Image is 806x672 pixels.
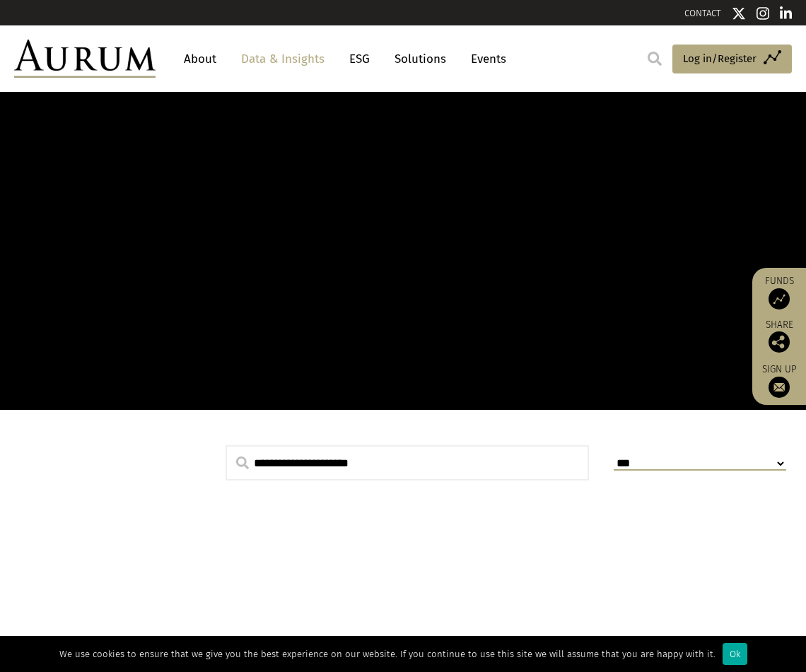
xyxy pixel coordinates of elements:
[759,275,799,310] a: Funds
[732,6,746,20] img: Twitter icon
[234,46,332,72] a: Data & Insights
[759,320,799,353] div: Share
[14,40,156,78] img: Aurum
[759,363,799,398] a: Sign up
[648,52,662,66] img: search.svg
[769,377,790,398] img: Sign up to our newsletter
[672,45,792,74] a: Log in/Register
[236,456,249,469] img: search.svg
[684,8,721,18] a: CONTACT
[723,643,747,665] div: Ok
[769,331,790,353] img: Share this post
[757,6,769,20] img: Instagram icon
[683,50,757,67] span: Log in/Register
[387,46,453,72] a: Solutions
[464,46,506,72] a: Events
[342,46,377,72] a: ESG
[177,46,223,72] a: About
[780,6,793,20] img: Linkedin icon
[769,288,790,310] img: Access Funds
